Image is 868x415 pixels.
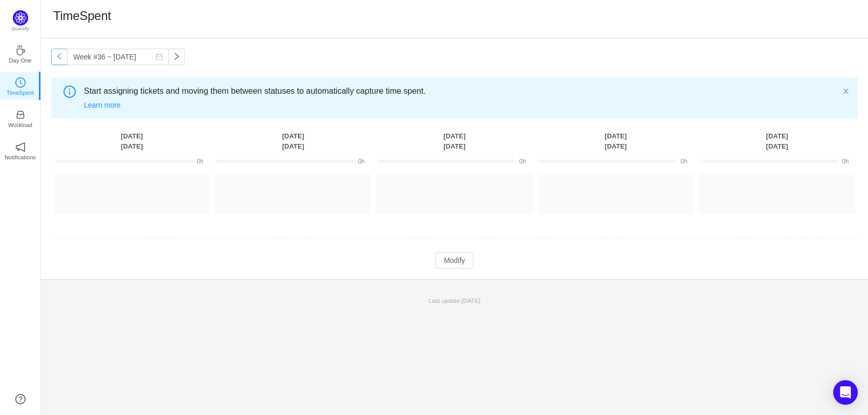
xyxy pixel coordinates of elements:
[84,85,842,97] span: Start assigning tickets and moving them between statuses to automatically capture time spent.
[67,49,169,65] input: Select a week
[15,45,26,55] i: icon: coffee
[15,113,26,123] a: icon: inboxWorkload
[15,80,26,91] a: icon: clock-circleTimeSpent
[15,48,26,58] a: icon: coffeeDay One
[15,142,26,152] i: icon: notification
[374,131,535,152] th: [DATE] [DATE]
[462,297,481,304] span: [DATE]
[156,53,163,60] i: icon: calendar
[12,26,29,33] p: Quantify
[681,158,687,165] span: 0h
[842,88,850,95] i: icon: close
[429,297,481,304] span: Last update:
[358,158,364,165] span: 0h
[51,49,68,65] button: icon: left
[197,158,203,165] span: 0h
[51,131,212,152] th: [DATE] [DATE]
[168,49,185,65] button: icon: right
[84,101,121,109] a: Learn more
[5,153,36,162] p: Notifications
[436,252,473,268] button: Modify
[842,158,849,165] span: 0h
[535,131,697,152] th: [DATE] [DATE]
[842,86,850,97] button: icon: close
[15,110,26,120] i: icon: inbox
[15,145,26,155] a: icon: notificationNotifications
[15,77,26,88] i: icon: clock-circle
[13,10,28,26] img: Quantify
[8,120,32,130] p: Workload
[9,56,31,65] p: Day One
[212,131,374,152] th: [DATE] [DATE]
[833,380,858,405] div: Open Intercom Messenger
[697,131,858,152] th: [DATE] [DATE]
[519,158,526,165] span: 0h
[7,88,34,97] p: TimeSpent
[15,394,26,404] a: icon: question-circle
[63,86,76,98] i: icon: info-circle
[53,8,111,24] h1: TimeSpent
